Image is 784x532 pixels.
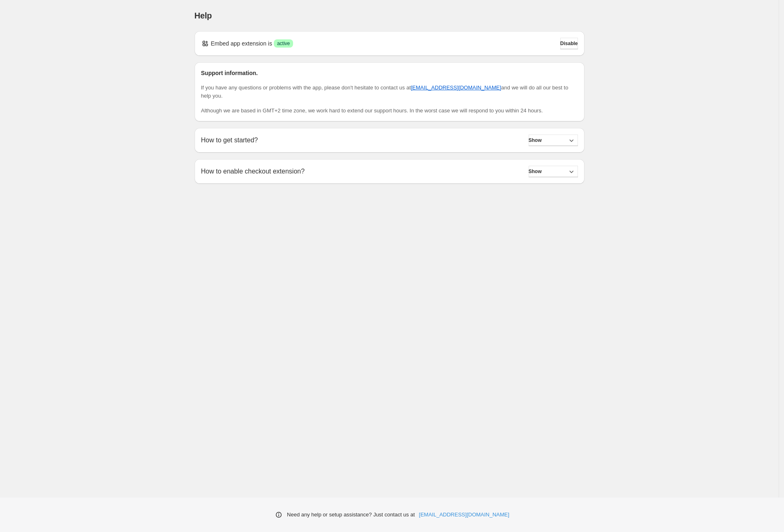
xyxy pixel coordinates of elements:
[529,168,542,175] span: Show
[411,84,501,91] a: [EMAIL_ADDRESS][DOMAIN_NAME]
[211,39,272,48] p: Embed app extension is
[529,166,578,177] button: Show
[529,137,542,144] span: Show
[277,40,290,47] span: active
[201,84,578,100] p: If you have any questions or problems with the app, please don't hesitate to contact us at and we...
[560,38,578,49] button: Disable
[195,11,212,20] span: Help
[529,135,578,146] button: Show
[560,40,578,47] span: Disable
[419,511,509,519] a: [EMAIL_ADDRESS][DOMAIN_NAME]
[201,69,578,77] h2: Support information.
[201,167,305,175] h2: How to enable checkout extension?
[201,107,578,115] p: Although we are based in GMT+2 time zone, we work hard to extend our support hours. In the worst ...
[201,136,258,144] h2: How to get started?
